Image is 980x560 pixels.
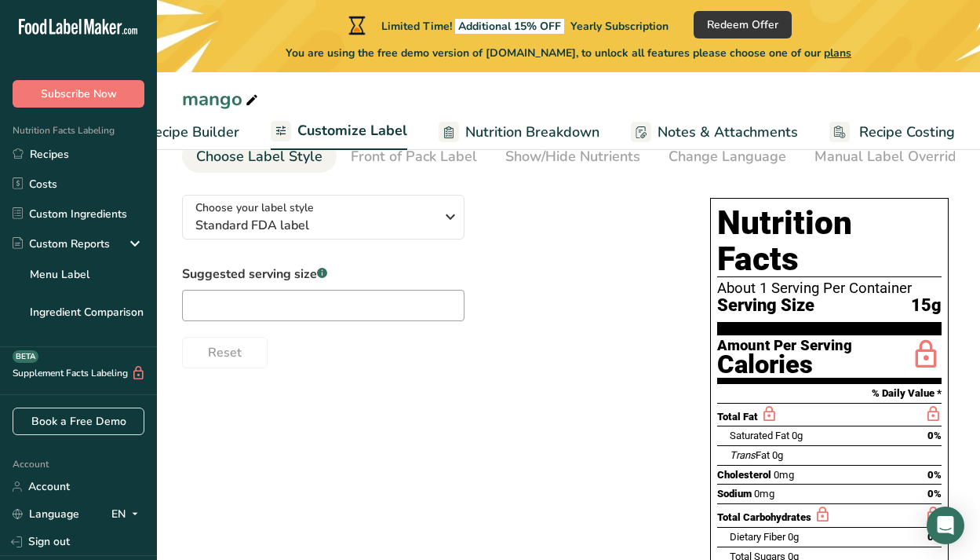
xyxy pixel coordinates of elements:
div: BETA [13,350,38,363]
span: Recipe Builder [145,122,239,143]
span: Redeem Offer [707,16,778,33]
button: Reset [182,337,268,368]
span: Sodium [717,488,752,500]
section: % Daily Value * [717,384,942,403]
h1: Nutrition Facts [717,205,942,277]
span: Standard FDA label [195,216,435,235]
div: Amount Per Serving [717,339,852,353]
a: Language [13,500,79,528]
a: Recipe Builder [115,115,239,150]
span: Subscribe Now [41,86,117,102]
label: Suggested serving size [182,265,464,284]
span: Dietary Fiber [730,531,785,543]
span: Choose your label style [195,199,314,216]
span: Serving Size [717,296,814,316]
span: 0% [927,469,942,481]
div: About 1 Serving Per Container [717,280,942,296]
button: Choose your label style Standard FDA label [182,195,464,240]
div: Calories [717,353,852,376]
span: plans [824,46,851,60]
span: 0% [927,430,942,441]
div: Change Language [669,146,786,167]
a: Recipe Costing [829,115,955,150]
span: Fat [730,449,770,461]
span: Cholesterol [717,469,771,481]
span: Recipe Costing [859,122,955,143]
div: mango [182,85,261,113]
span: 0mg [754,488,774,500]
i: Trans [730,449,756,461]
div: EN [111,505,144,524]
span: Notes & Attachments [658,122,798,143]
a: Customize Label [271,113,407,151]
div: Choose Label Style [196,146,322,167]
span: Additional 15% OFF [455,19,564,34]
span: Nutrition Breakdown [465,122,599,143]
a: Nutrition Breakdown [439,115,599,150]
span: 0mg [774,469,794,481]
span: Reset [208,343,242,362]
div: Manual Label Override [814,146,964,167]
span: Customize Label [297,120,407,141]
span: 0g [788,531,799,543]
span: Saturated Fat [730,430,789,441]
span: 0g [792,430,803,441]
span: 0g [772,449,783,461]
span: You are using the free demo version of [DOMAIN_NAME], to unlock all features please choose one of... [286,45,851,61]
span: 15g [911,296,942,316]
button: Subscribe Now [13,80,144,108]
span: Yearly Subscription [570,19,669,34]
span: Total Carbohydrates [717,511,811,523]
span: Total Fat [717,411,758,423]
a: Book a Free Demo [13,408,144,435]
span: 0% [927,488,942,500]
div: Custom Reports [13,236,110,252]
button: Redeem Offer [694,11,792,38]
div: Show/Hide Nutrients [505,146,640,167]
div: Open Intercom Messenger [927,507,964,544]
a: Notes & Attachments [631,115,798,150]
div: Front of Pack Label [351,146,477,167]
div: Limited Time! [345,16,669,35]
